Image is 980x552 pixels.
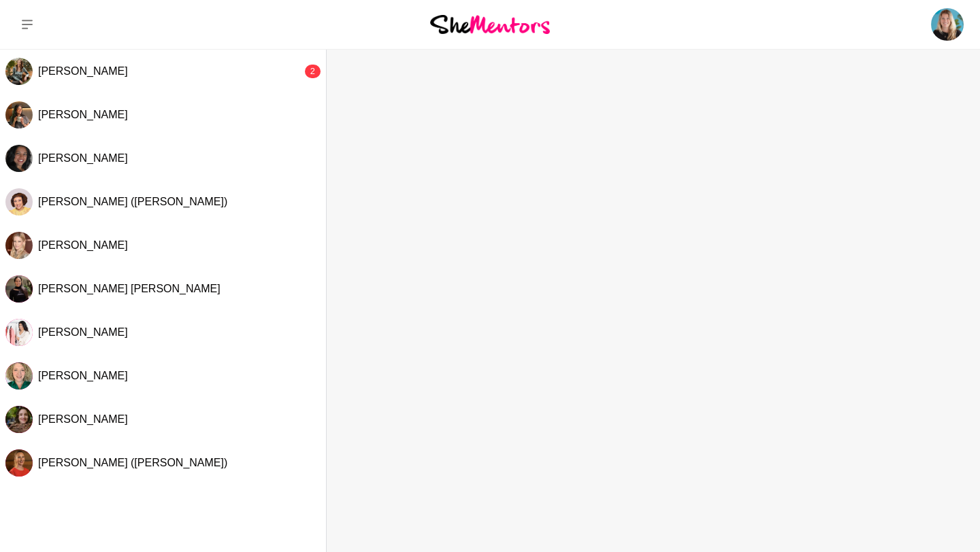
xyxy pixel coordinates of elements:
[38,109,128,120] span: [PERSON_NAME]
[38,413,128,425] span: [PERSON_NAME]
[5,188,33,215] div: Melissa Govranos (Bonaddio)
[5,449,33,477] img: C
[305,65,321,78] div: 2
[5,232,33,259] div: Philippa Sutherland
[5,188,33,215] img: M
[38,239,128,251] span: [PERSON_NAME]
[5,58,33,85] div: Elise Stewart
[5,101,33,128] img: A
[5,406,33,433] div: Isabella Schurian
[5,145,33,172] img: D
[931,8,964,41] img: Charlie
[5,275,33,303] div: Evelyn Lopez Delon
[430,15,550,33] img: She Mentors Logo
[5,101,33,128] div: Amy Cunliffe
[5,449,33,477] div: Clarissa Hirst (Riss)
[38,65,128,77] span: [PERSON_NAME]
[5,232,33,259] img: P
[38,370,128,381] span: [PERSON_NAME]
[38,457,227,468] span: [PERSON_NAME] ([PERSON_NAME])
[5,58,33,85] img: E
[5,319,33,346] div: Jude Stevens
[38,152,128,164] span: [PERSON_NAME]
[5,275,33,303] img: E
[5,362,33,390] img: S
[38,283,220,294] span: [PERSON_NAME] [PERSON_NAME]
[38,326,128,338] span: [PERSON_NAME]
[5,319,33,346] img: J
[5,362,33,390] div: Stephanie Sullivan
[38,196,227,207] span: [PERSON_NAME] ([PERSON_NAME])
[5,145,33,172] div: Dina Cooper
[5,406,33,433] img: I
